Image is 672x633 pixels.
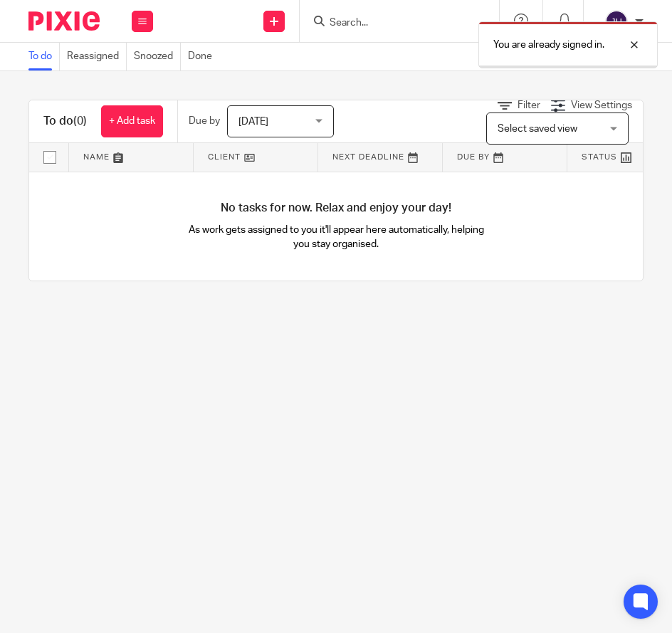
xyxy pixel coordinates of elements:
img: svg%3E [605,10,628,33]
p: You are already signed in. [493,38,604,52]
p: As work gets assigned to you it'll appear here automatically, helping you stay organised. [183,223,490,252]
p: Due by [189,114,220,128]
input: Search [328,17,456,30]
span: [DATE] [238,117,268,127]
a: Done [188,43,219,70]
span: Filter [518,100,540,110]
h4: No tasks for now. Relax and enjoy your day! [29,201,643,216]
span: View Settings [571,100,632,110]
h1: To do [43,114,87,129]
img: Pixie [28,11,100,31]
a: Snoozed [134,43,181,70]
a: Reassigned [67,43,127,70]
span: (0) [73,115,87,127]
span: Select saved view [498,124,577,134]
a: + Add task [101,105,163,137]
a: To do [28,43,60,70]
